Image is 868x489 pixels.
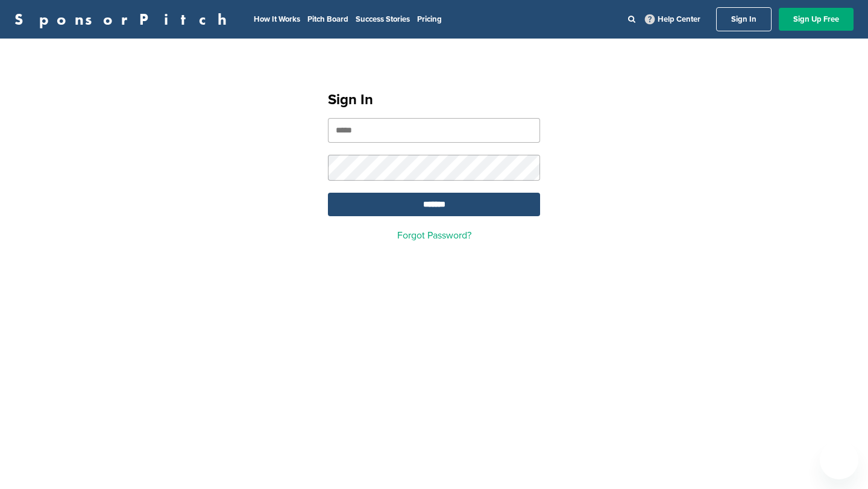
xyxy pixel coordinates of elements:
[397,229,471,241] a: Forgot Password?
[14,11,234,27] a: SponsorPitch
[716,7,772,31] a: Sign In
[820,441,858,479] iframe: Button to launch messaging window
[307,14,348,24] a: Pitch Board
[643,12,703,26] a: Help Center
[417,14,442,24] a: Pricing
[328,89,540,111] h1: Sign In
[356,14,410,24] a: Success Stories
[254,14,300,24] a: How It Works
[779,8,854,31] a: Sign Up Free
